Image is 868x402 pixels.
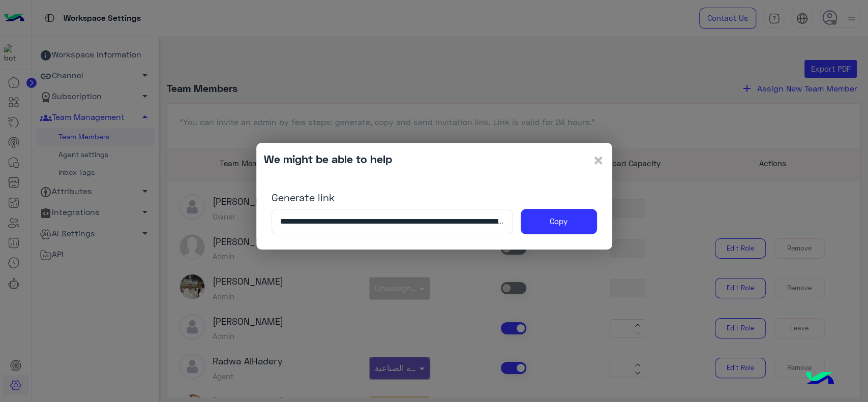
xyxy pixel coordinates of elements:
[592,150,605,170] button: Close
[264,150,392,167] div: We might be able to help
[802,361,837,397] img: hulul-logo.png
[272,190,335,205] label: Generate link
[521,209,597,234] button: Copy
[592,148,605,171] span: ×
